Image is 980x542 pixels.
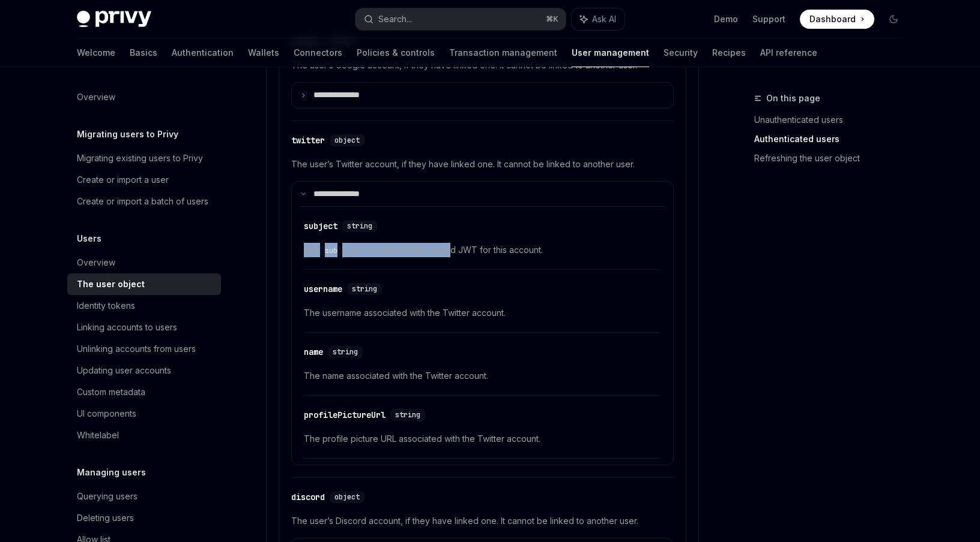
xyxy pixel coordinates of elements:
[333,347,358,357] span: string
[304,220,337,232] div: subject
[67,360,221,381] a: Updating user accounts
[754,149,913,168] a: Refreshing the user object
[77,194,208,209] div: Create or import a batch of users
[67,381,221,403] a: Custom metadata
[378,12,412,26] div: Search...
[77,231,101,246] h5: Users
[304,432,661,446] span: The profile picture URL associated with the Twitter account.
[77,342,196,356] div: Unlinking accounts from users
[67,147,221,169] a: Migrating existing users to Privy
[77,428,119,442] div: Whitelabel
[352,284,377,294] span: string
[77,511,134,525] div: Deleting users
[77,11,151,28] img: dark logo
[291,134,325,146] div: twitter
[884,10,903,29] button: Toggle dark mode
[248,38,279,67] a: Wallets
[77,277,145,291] div: The user object
[355,8,566,30] button: Search...⌘K
[172,38,234,67] a: Authentication
[67,317,221,338] a: Linking accounts to users
[67,486,221,507] a: Querying users
[77,255,115,270] div: Overview
[347,221,372,231] span: string
[809,13,856,25] span: Dashboard
[754,130,913,149] a: Authenticated users
[754,110,913,130] a: Unauthenticated users
[304,346,323,358] div: name
[77,151,203,165] div: Migrating existing users to Privy
[334,492,360,502] span: object
[77,173,169,187] div: Create or import a user
[67,403,221,424] a: UI components
[304,369,661,383] span: The name associated with the Twitter account.
[712,38,746,67] a: Recipes
[546,14,558,24] span: ⌘ K
[800,10,874,29] a: Dashboard
[320,245,342,257] code: sub
[291,491,325,503] div: discord
[304,306,661,320] span: The username associated with the Twitter account.
[77,38,115,67] a: Welcome
[664,38,698,67] a: Security
[752,13,785,25] a: Support
[77,465,146,480] h5: Managing users
[304,243,661,257] span: The claim from the Twitter-issued JWT for this account.
[449,38,557,67] a: Transaction management
[77,489,138,504] div: Querying users
[291,157,674,171] span: The user’s Twitter account, if they have linked one. It cannot be linked to another user.
[77,299,135,313] div: Identity tokens
[572,8,625,30] button: Ask AI
[334,135,360,145] span: object
[395,410,420,420] span: string
[304,283,342,295] div: username
[766,91,820,106] span: On this page
[304,409,386,421] div: profilePictureUrl
[592,13,616,25] span: Ask AI
[294,38,342,67] a: Connectors
[291,514,674,528] span: The user’s Discord account, if they have linked one. It cannot be linked to another user.
[67,507,221,529] a: Deleting users
[572,38,649,67] a: User management
[77,406,136,421] div: UI components
[67,295,221,317] a: Identity tokens
[67,252,221,273] a: Overview
[714,13,738,25] a: Demo
[760,38,817,67] a: API reference
[67,424,221,446] a: Whitelabel
[77,385,145,399] div: Custom metadata
[67,191,221,212] a: Create or import a batch of users
[130,38,157,67] a: Basics
[77,320,177,335] div: Linking accounts to users
[77,363,171,378] div: Updating user accounts
[77,90,115,104] div: Overview
[67,169,221,191] a: Create or import a user
[67,273,221,295] a: The user object
[67,338,221,360] a: Unlinking accounts from users
[357,38,435,67] a: Policies & controls
[67,86,221,108] a: Overview
[77,127,178,141] h5: Migrating users to Privy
